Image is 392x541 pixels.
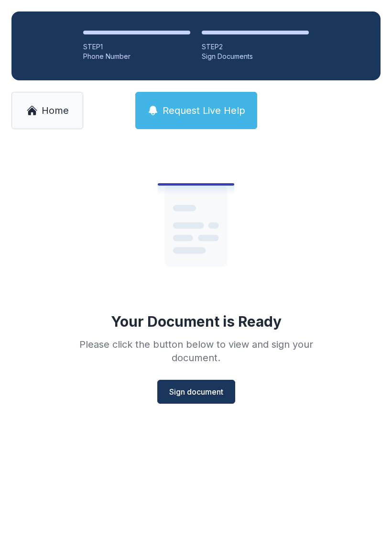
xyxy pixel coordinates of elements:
div: Your Document is Ready [111,313,282,330]
span: Home [42,104,69,117]
div: Please click the button below to view and sign your document. [58,338,334,364]
div: STEP 1 [83,42,190,52]
div: STEP 2 [202,42,309,52]
span: Request Live Help [163,104,245,117]
div: Phone Number [83,52,190,61]
div: Sign Documents [202,52,309,61]
span: Sign document [169,386,223,397]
